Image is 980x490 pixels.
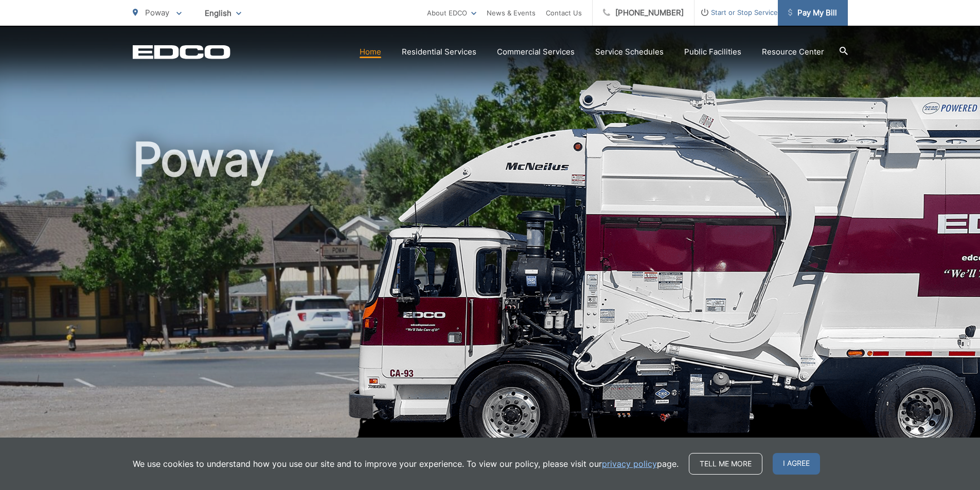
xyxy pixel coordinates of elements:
a: Service Schedules [595,46,664,58]
a: Resource Center [762,46,824,58]
span: Poway [145,8,169,17]
a: Home [360,46,381,58]
a: News & Events [487,7,536,19]
a: Residential Services [402,46,476,58]
a: About EDCO [427,7,476,19]
a: privacy policy [602,458,657,470]
a: EDCD logo. Return to the homepage. [133,45,230,59]
p: We use cookies to understand how you use our site and to improve your experience. To view our pol... [133,458,679,470]
span: English [197,4,249,22]
a: Public Facilities [684,46,741,58]
span: I agree [773,453,820,475]
span: Pay My Bill [788,7,837,19]
a: Contact Us [546,7,582,19]
h1: Poway [133,134,848,459]
a: Tell me more [689,453,762,475]
a: Commercial Services [497,46,575,58]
